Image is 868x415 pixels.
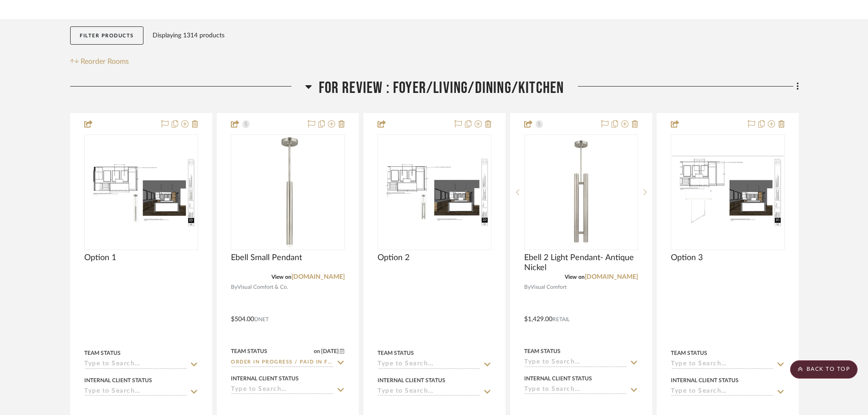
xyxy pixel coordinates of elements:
[84,349,121,357] div: Team Status
[565,274,585,280] span: View on
[378,156,490,228] img: Option 2
[671,253,703,263] span: Option 3
[525,136,637,248] img: Ebell 2 Light Pendant- Antique Nickel
[671,360,774,369] input: Type to Search…
[671,376,739,384] div: Internal Client Status
[585,274,638,280] a: [DOMAIN_NAME]
[271,274,291,280] span: View on
[671,349,707,357] div: Team Status
[378,253,409,263] span: Option 2
[672,156,784,229] img: Option 3
[84,360,187,369] input: Type to Search…
[524,347,561,355] div: Team Status
[153,26,225,45] div: Displaying 1314 products
[70,56,129,67] button: Reorder Rooms
[314,348,320,354] span: on
[231,347,267,355] div: Team Status
[524,386,627,395] input: Type to Search…
[231,253,302,263] span: Ebell Small Pendant
[524,374,592,383] div: Internal Client Status
[378,349,414,357] div: Team Status
[531,283,567,292] span: Visual Comfort
[70,26,143,45] button: Filter Products
[231,386,334,395] input: Type to Search…
[231,283,237,292] span: By
[378,376,445,384] div: Internal Client Status
[524,359,627,367] input: Type to Search…
[320,348,340,354] span: [DATE]
[84,376,152,384] div: Internal Client Status
[85,156,197,229] img: Option 1
[291,274,345,280] a: [DOMAIN_NAME]
[84,253,116,263] span: Option 1
[378,388,480,396] input: Type to Search…
[524,283,531,292] span: By
[524,253,638,273] span: Ebell 2 Light Pendant- Antique Nickel
[231,374,299,383] div: Internal Client Status
[378,135,491,250] div: 0
[81,56,129,67] span: Reorder Rooms
[790,360,858,379] scroll-to-top-button: BACK TO TOP
[319,78,564,98] span: FOR REVIEW : Foyer/Living/Dining/Kitchen
[84,388,187,396] input: Type to Search…
[378,360,480,369] input: Type to Search…
[671,388,774,396] input: Type to Search…
[231,359,334,367] input: Type to Search…
[232,136,344,248] img: Ebell Small Pendant
[237,283,288,292] span: Visual Comfort & Co.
